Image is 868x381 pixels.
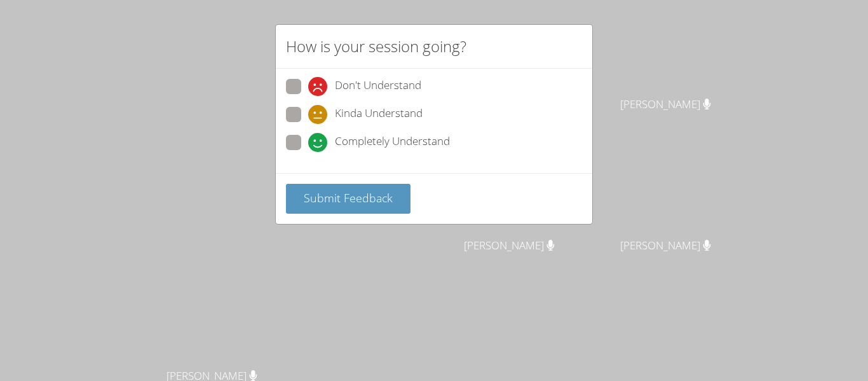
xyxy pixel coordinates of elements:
button: Submit Feedback [286,184,410,214]
span: Submit Feedback [304,190,393,205]
span: Kinda Understand [335,105,423,124]
span: Don't Understand [335,77,421,96]
h2: How is your session going? [286,35,466,58]
span: Completely Understand [335,133,450,152]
